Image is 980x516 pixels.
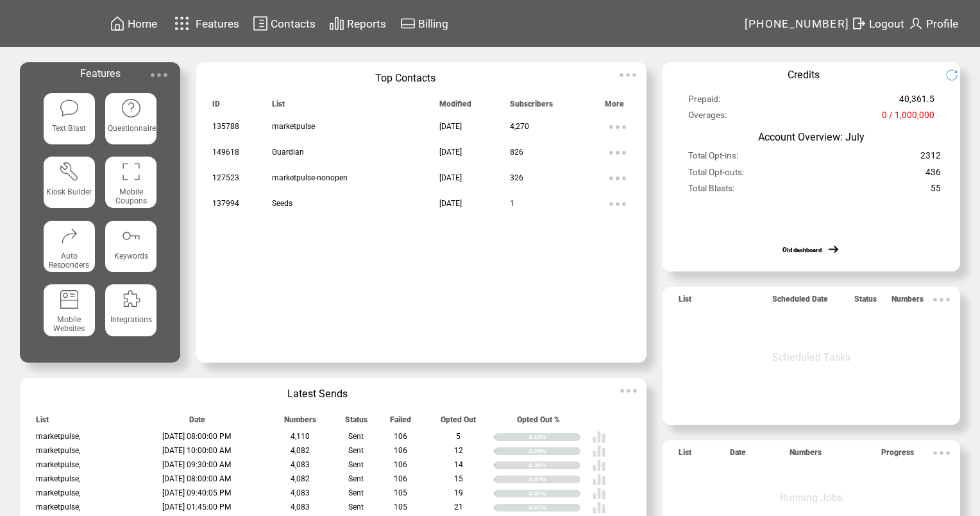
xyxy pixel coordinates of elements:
[162,488,232,497] span: [DATE] 09:40:05 PM
[49,252,89,270] span: Auto Responders
[212,199,239,208] span: 137994
[162,446,232,455] span: [DATE] 10:00:00 AM
[162,503,232,512] span: [DATE] 01:45:00 PM
[287,388,348,400] span: Latest Sends
[189,415,205,430] span: Date
[592,501,606,515] img: poll%20-%20white.svg
[528,433,580,441] div: 0.12%
[105,93,156,146] a: Questionnaire
[394,460,407,469] span: 106
[790,448,822,463] span: Numbers
[454,503,463,512] span: 21
[105,157,156,210] a: Mobile Coupons
[348,503,364,512] span: Sent
[196,17,239,30] span: Features
[251,13,317,33] a: Contacts
[291,432,310,441] span: 4,110
[108,124,156,133] span: Questionnaire
[394,474,407,483] span: 106
[517,415,560,430] span: Opted Out %
[291,474,310,483] span: 4,082
[688,167,744,183] span: Total Opt-outs:
[44,157,95,210] a: Kiosk Builder
[146,62,172,88] img: ellypsis.svg
[44,93,95,146] a: Text Blast
[348,460,364,469] span: Sent
[605,140,630,166] img: ellypsis.svg
[592,472,606,486] img: poll%20-%20white.svg
[212,148,239,157] span: 149618
[59,225,80,246] img: auto-responders.svg
[114,252,148,261] span: Keywords
[688,183,734,199] span: Total Blasts:
[212,173,239,182] span: 127523
[108,13,159,33] a: Home
[439,148,462,157] span: [DATE]
[36,415,49,430] span: List
[605,99,624,114] span: More
[931,183,941,199] span: 55
[115,187,147,205] span: Mobile Coupons
[605,166,630,191] img: ellypsis.svg
[59,161,80,182] img: tool%201.svg
[36,503,80,512] span: marketpulse,
[162,474,232,483] span: [DATE] 08:00:00 AM
[400,15,416,31] img: creidtcard.svg
[394,488,407,497] span: 105
[881,448,914,463] span: Progress
[121,289,142,310] img: integrations.svg
[782,246,822,254] a: Old dashboard
[44,284,95,338] a: Mobile Websites
[272,99,285,114] span: List
[59,98,80,119] img: text-blast.svg
[394,446,407,455] span: 106
[398,13,450,33] a: Billing
[528,490,580,497] div: 0.47%
[272,173,348,182] span: marketpulse-nonopen
[869,17,904,30] span: Logout
[849,13,906,33] a: Logout
[510,148,523,157] span: 826
[212,99,220,114] span: ID
[592,430,606,444] img: poll%20-%20white.svg
[169,11,241,36] a: Features
[291,503,310,512] span: 4,083
[441,415,476,430] span: Opted Out
[925,167,941,183] span: 436
[46,187,92,196] span: Kiosk Builder
[454,460,463,469] span: 14
[891,295,924,309] span: Numbers
[929,440,954,466] img: ellypsis.svg
[59,289,80,310] img: mobile-websites.svg
[454,488,463,497] span: 19
[375,72,435,84] span: Top Contacts
[528,447,580,455] div: 0.29%
[926,17,958,30] span: Profile
[348,488,364,497] span: Sent
[121,225,142,246] img: keywords.svg
[80,67,121,80] span: Features
[439,199,462,208] span: [DATE]
[454,474,463,483] span: 15
[780,492,843,504] span: Running Jobs
[730,448,746,463] span: Date
[36,488,80,497] span: marketpulse,
[528,476,580,483] div: 0.37%
[439,99,471,114] span: Modified
[688,150,738,166] span: Total Opt-ins:
[121,98,142,119] img: questionnaire.svg
[272,122,315,131] span: marketpulse
[616,378,641,404] img: ellypsis.svg
[110,15,125,31] img: home.svg
[510,99,553,114] span: Subscribers
[291,460,310,469] span: 4,083
[418,17,448,30] span: Billing
[510,199,514,208] span: 1
[929,287,954,313] img: ellypsis.svg
[36,474,80,483] span: marketpulse,
[272,199,292,208] span: Seeds
[394,503,407,512] span: 105
[510,173,523,182] span: 326
[105,221,156,274] a: Keywords
[329,15,344,31] img: chart.svg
